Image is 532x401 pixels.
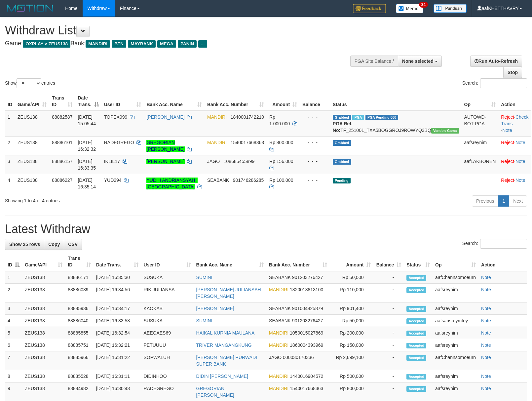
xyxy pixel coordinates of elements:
[269,140,293,145] span: Rp 800.000
[52,178,72,183] span: 88886227
[196,287,261,299] a: [PERSON_NAME] JULIANSAH [PERSON_NAME]
[196,275,212,280] a: SUMINI
[78,140,96,152] span: [DATE] 16:32:32
[5,40,348,47] h4: Game: Bank:
[406,374,426,380] span: Accepted
[196,355,257,367] a: [PERSON_NAME] PURWADI SUPER BANK
[86,40,110,48] span: MANDIRI
[462,111,499,137] td: AUTOWD-BOT-PGA
[502,128,512,133] a: Note
[144,92,205,111] th: Bank Acc. Name: activate to sort column ascending
[65,271,93,284] td: 88886171
[267,92,300,111] th: Amount: activate to sort column ascending
[94,315,141,327] td: [DATE] 16:33:58
[65,351,93,370] td: 88885966
[5,315,22,327] td: 4
[5,24,348,37] h1: Withdraw List
[462,136,499,155] td: aafsreynim
[141,302,194,315] td: KAOKAB
[15,174,49,193] td: ZEUS138
[433,252,478,271] th: Op: activate to sort column ascending
[141,315,194,327] td: SUSUKA
[15,92,49,111] th: Game/API: activate to sort column ascending
[5,302,22,315] td: 3
[22,284,65,302] td: ZEUS138
[65,327,93,339] td: 88885855
[78,159,96,171] span: [DATE] 16:33:35
[501,178,514,183] a: Reject
[269,178,293,183] span: Rp 100.000
[481,330,491,336] a: Note
[22,252,65,271] th: Game/API: activate to sort column ascending
[198,40,207,48] span: ...
[22,339,65,351] td: ZEUS138
[373,284,404,302] td: -
[17,78,41,88] select: Showentries
[365,115,399,120] span: PGA Pending
[373,252,404,271] th: Balance: activate to sort column ascending
[141,351,194,370] td: SOPWALUH
[481,318,491,323] a: Note
[462,92,499,111] th: Op: activate to sort column ascending
[5,339,22,351] td: 6
[269,342,288,348] span: MANDIRI
[196,386,234,398] a: GREGORIAN [PERSON_NAME]
[141,370,194,382] td: DIDINHOO
[330,351,374,370] td: Rp 2,699,100
[433,302,478,315] td: aafsreynim
[269,330,288,336] span: MANDIRI
[290,386,323,391] span: Copy 1540017668363 to clipboard
[65,370,93,382] td: 88885528
[498,92,531,111] th: Action
[498,136,531,155] td: ·
[462,78,527,88] label: Search:
[194,252,266,271] th: Bank Acc. Name: activate to sort column ascending
[5,136,15,155] td: 2
[5,195,217,204] div: Showing 1 to 4 of 4 entries
[5,222,527,236] h1: Latest Withdraw
[373,315,404,327] td: -
[141,327,194,339] td: AEEGAES69
[52,159,72,164] span: 88886157
[480,78,527,88] input: Search:
[406,355,426,361] span: Accepted
[302,139,327,146] div: - - -
[333,178,351,183] span: Pending
[406,343,426,348] span: Accepted
[470,56,522,67] a: Run Auto-Refresh
[330,339,374,351] td: Rp 150,000
[23,40,70,48] span: OXPLAY > ZEUS138
[146,140,184,152] a: GREGORIAN [PERSON_NAME]
[104,159,120,164] span: IKLIL17
[104,140,134,145] span: RADEGREGO
[141,252,194,271] th: User ID: activate to sort column ascending
[22,315,65,327] td: ZEUS138
[330,284,374,302] td: Rp 110,000
[406,306,426,312] span: Accepted
[5,370,22,382] td: 8
[65,252,93,271] th: Trans ID: activate to sort column ascending
[196,374,248,379] a: DIDIN [PERSON_NAME]
[431,128,459,134] span: Vendor URL: https://trx31.1velocity.biz
[141,284,194,302] td: RIKIJULIANSA
[406,318,426,324] span: Accepted
[178,40,197,48] span: PANIN
[5,92,15,111] th: ID
[302,158,327,165] div: - - -
[330,92,462,111] th: Status
[333,159,351,165] span: Grabbed
[196,318,212,323] a: SUMINI
[330,315,374,327] td: Rp 50,000
[52,114,72,120] span: 88882587
[269,287,288,292] span: MANDIRI
[406,287,426,293] span: Accepted
[266,252,330,271] th: Bank Acc. Number: activate to sort column ascending
[373,351,404,370] td: -
[290,342,323,348] span: Copy 1860004393969 to clipboard
[5,327,22,339] td: 5
[433,284,478,302] td: aafsreynim
[498,155,531,174] td: ·
[302,177,327,183] div: - - -
[406,386,426,392] span: Accepted
[5,284,22,302] td: 2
